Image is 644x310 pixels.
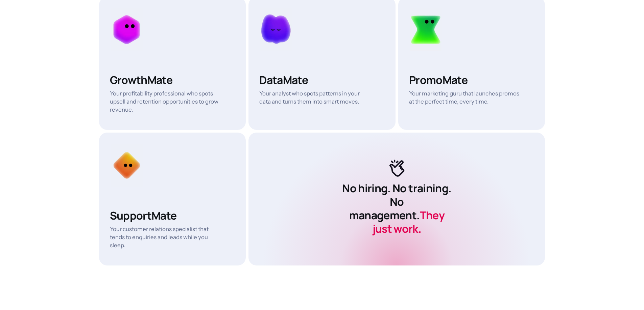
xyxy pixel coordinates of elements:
h3: No hiring. No training. No management. [341,181,452,235]
h3: GrowthMate [110,73,222,87]
span: They just work. [373,208,445,236]
h3: SupportMate [110,209,222,222]
p: Your analyst who spots patterns in your data and turns them into smart moves. [259,89,371,106]
p: Your profitability professional who spots upsell and retention opportunities to grow revenue. [110,89,222,114]
h3: DataMate [259,73,371,87]
h3: PromoMate [409,73,521,87]
p: Your marketing guru that launches promos at the perfect time, every time. [409,89,521,106]
p: Your customer relations specialist that tends to enquiries and leads while you sleep. [110,225,222,249]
